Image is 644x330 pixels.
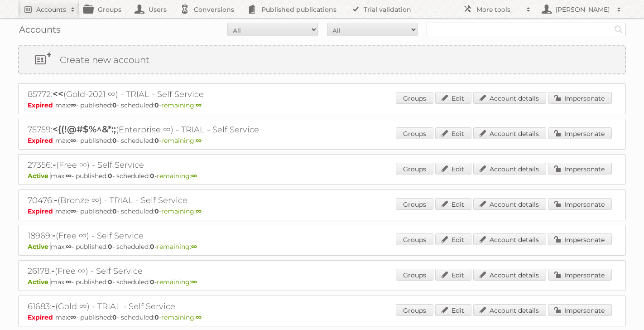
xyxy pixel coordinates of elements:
strong: ∞ [66,243,72,251]
a: Impersonate [548,269,612,281]
strong: ∞ [66,172,72,180]
a: Account details [473,304,546,316]
p: max: - published: - scheduled: - [28,207,616,215]
span: remaining: [161,136,202,145]
strong: ∞ [66,278,72,286]
span: Active [28,172,51,180]
strong: 0 [112,136,117,145]
a: Impersonate [548,127,612,139]
a: Edit [435,233,471,245]
span: <{(!@#$%^&*:; [53,124,116,135]
strong: ∞ [70,101,76,109]
span: remaining: [161,313,202,321]
a: Edit [435,127,471,139]
span: - [53,159,56,170]
strong: ∞ [196,207,202,215]
strong: ∞ [191,243,197,251]
a: Groups [396,269,433,281]
strong: ∞ [191,278,197,286]
a: Groups [396,163,433,175]
strong: ∞ [70,136,76,145]
strong: 0 [154,207,159,215]
span: remaining: [157,278,197,286]
strong: 0 [108,278,112,286]
span: remaining: [157,172,197,180]
a: Groups [396,233,433,245]
span: - [54,194,58,205]
a: Edit [435,304,471,316]
strong: 0 [108,243,112,251]
h2: 70476: (Bronze ∞) - TRIAL - Self Service [28,194,345,206]
a: Account details [473,163,546,175]
h2: Accounts [36,5,66,14]
h2: 85772: (Gold-2021 ∞) - TRIAL - Self Service [28,88,345,100]
a: Account details [473,198,546,210]
a: Account details [473,269,546,281]
h2: 61683: (Gold ∞) - TRIAL - Self Service [28,301,345,312]
h2: 75759: (Enterprise ∞) - TRIAL - Self Service [28,124,345,136]
strong: 0 [154,136,159,145]
a: Groups [396,127,433,139]
strong: 0 [154,101,159,109]
a: Account details [473,127,546,139]
a: Account details [473,233,546,245]
a: Edit [435,198,471,210]
span: - [51,265,55,276]
p: max: - published: - scheduled: - [28,278,616,286]
strong: 0 [150,172,154,180]
span: remaining: [161,101,202,109]
span: Expired [28,207,55,215]
a: Edit [435,92,471,104]
strong: ∞ [196,136,202,145]
span: Expired [28,101,55,109]
strong: 0 [112,313,117,321]
p: max: - published: - scheduled: - [28,243,616,251]
a: Impersonate [548,304,612,316]
h2: 27356: (Free ∞) - Self Service [28,159,345,171]
span: - [52,230,56,241]
strong: ∞ [70,313,76,321]
strong: 0 [150,278,154,286]
h2: More tools [476,5,522,14]
span: Active [28,243,51,251]
span: remaining: [161,207,202,215]
span: Expired [28,313,55,321]
strong: ∞ [196,313,202,321]
a: Groups [396,198,433,210]
a: Edit [435,269,471,281]
a: Impersonate [548,233,612,245]
span: - [52,301,55,311]
strong: ∞ [196,101,202,109]
a: Impersonate [548,92,612,104]
p: max: - published: - scheduled: - [28,172,616,180]
strong: ∞ [191,172,197,180]
a: Edit [435,163,471,175]
a: Impersonate [548,198,612,210]
p: max: - published: - scheduled: - [28,313,616,321]
a: Groups [396,92,433,104]
strong: ∞ [70,207,76,215]
h2: 18969: (Free ∞) - Self Service [28,230,345,242]
strong: 0 [112,207,117,215]
a: Create new account [19,46,625,73]
strong: 0 [112,101,117,109]
a: Impersonate [548,163,612,175]
a: Groups [396,304,433,316]
span: Expired [28,136,55,145]
span: remaining: [157,243,197,251]
strong: 0 [108,172,112,180]
span: << [53,88,63,99]
input: Search [612,23,625,36]
p: max: - published: - scheduled: - [28,136,616,145]
strong: 0 [154,313,159,321]
strong: 0 [150,243,154,251]
a: Account details [473,92,546,104]
h2: 26178: (Free ∞) - Self Service [28,265,345,277]
p: max: - published: - scheduled: - [28,101,616,109]
span: Active [28,278,51,286]
h2: [PERSON_NAME] [553,5,612,14]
